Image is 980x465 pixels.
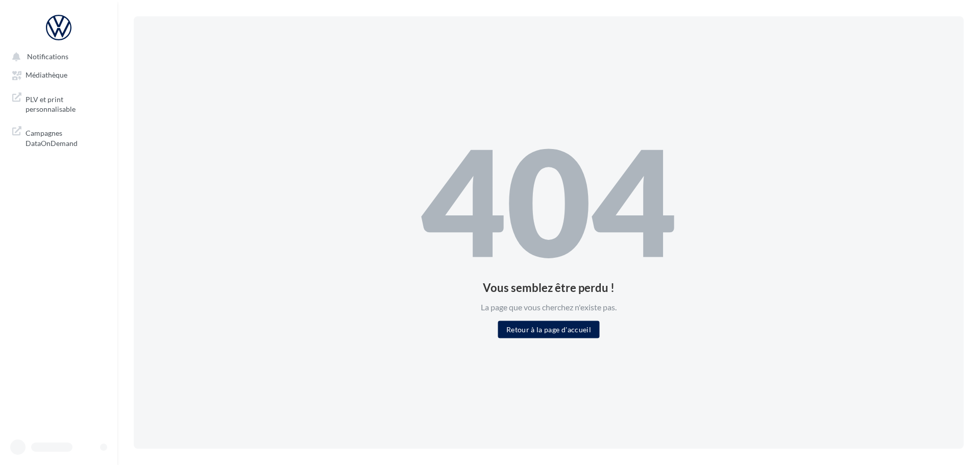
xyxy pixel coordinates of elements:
[421,282,677,293] div: Vous semblez être perdu !
[6,65,111,84] a: Médiathèque
[26,92,105,114] span: PLV et print personnalisable
[421,301,677,313] div: La page que vous cherchez n'existe pas.
[498,321,599,338] button: Retour à la page d'accueil
[421,127,677,274] div: 404
[26,71,67,80] span: Médiathèque
[27,52,68,61] span: Notifications
[6,88,111,118] a: PLV et print personnalisable
[26,126,105,148] span: Campagnes DataOnDemand
[6,122,111,152] a: Campagnes DataOnDemand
